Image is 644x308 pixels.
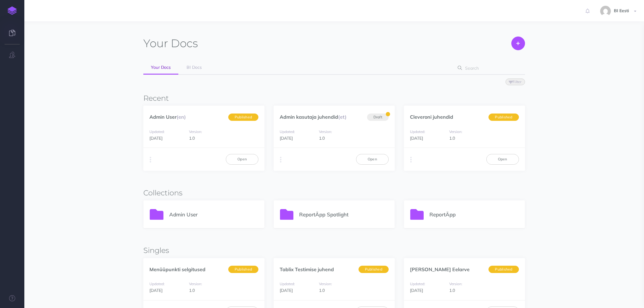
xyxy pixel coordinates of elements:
[280,129,295,134] small: Updated:
[169,210,258,219] p: Admin User
[449,282,462,286] small: Version:
[356,154,389,164] a: Open
[179,61,209,74] a: BI Docs
[149,282,165,286] small: Updated:
[463,63,515,74] input: Search
[410,135,423,141] span: [DATE]
[280,282,295,286] small: Updated:
[319,282,332,286] small: Version:
[189,288,195,293] span: 1.0
[149,129,165,134] small: Updated:
[143,37,168,50] span: Your
[189,129,202,134] small: Version:
[410,266,470,272] a: [PERSON_NAME] Eelarve
[150,209,163,220] img: icon-folder.svg
[611,8,632,13] span: BI Eesti
[143,247,525,254] h3: Singles
[149,266,205,272] a: Menüüpunkti selgitused
[177,114,186,120] span: (en)
[280,288,293,293] span: [DATE]
[8,6,17,15] img: logo-mark.svg
[319,129,332,134] small: Version:
[410,114,453,120] a: Cleveroni juhendid
[189,282,202,286] small: Version:
[410,282,425,286] small: Updated:
[226,154,258,164] a: Open
[600,6,611,16] img: 9862dc5e82047a4d9ba6d08c04ce6da6.jpg
[410,288,423,293] span: [DATE]
[280,114,347,120] a: Admin kasutaja juhendid(et)
[338,114,347,120] span: (et)
[299,210,388,219] p: ReportÄpp Spotlight
[410,129,425,134] small: Updated:
[143,189,525,197] h3: Collections
[449,135,455,141] span: 1.0
[149,135,163,141] span: [DATE]
[280,209,294,220] img: icon-folder.svg
[280,156,282,164] i: More actions
[319,288,325,293] span: 1.0
[486,154,519,164] a: Open
[143,37,198,50] h1: Docs
[143,61,178,75] a: Your Docs
[410,156,412,164] i: More actions
[143,94,525,102] h3: Recent
[189,135,195,141] span: 1.0
[149,288,163,293] span: [DATE]
[449,288,455,293] span: 1.0
[151,65,171,70] span: Your Docs
[150,156,151,164] i: More actions
[506,79,525,85] button: Filter
[280,135,293,141] span: [DATE]
[280,266,334,272] a: Tablix Testimise juhend
[410,209,424,220] img: icon-folder.svg
[149,114,186,120] a: Admin User(en)
[319,135,325,141] span: 1.0
[449,129,462,134] small: Version:
[187,65,202,70] span: BI Docs
[429,210,519,219] p: ReportÄpp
